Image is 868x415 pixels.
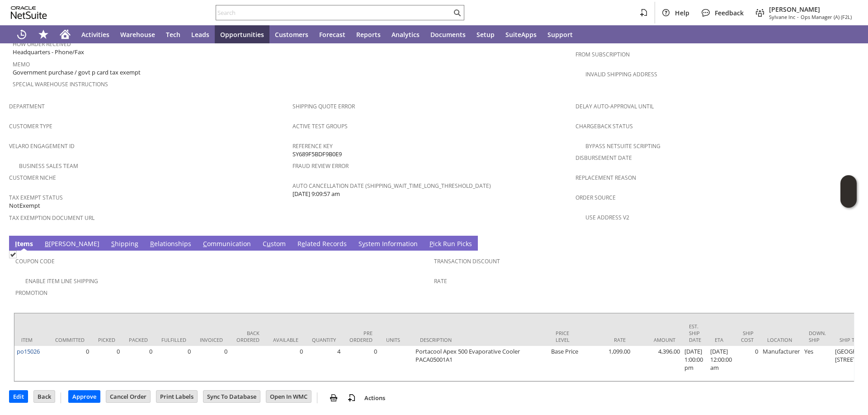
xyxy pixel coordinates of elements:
a: Transaction Discount [434,257,500,265]
a: Support [542,25,578,43]
input: Search [216,7,452,18]
input: Open In WMC [266,391,311,402]
td: 4,396.00 [632,346,682,381]
a: Forecast [314,25,351,43]
a: Documents [425,25,471,43]
svg: Search [452,7,462,18]
span: P [429,239,433,248]
a: Tech [160,25,186,43]
a: Custom [260,239,288,249]
div: Est. Ship Date [689,323,701,343]
span: Customers [275,30,308,39]
span: Reports [356,30,381,39]
img: print.svg [328,392,339,403]
span: Documents [430,30,466,39]
span: R [150,239,154,248]
svg: Shortcuts [38,29,49,40]
span: Ops Manager (A) (F2L) [801,14,852,20]
span: Setup [476,30,495,39]
a: Recent Records [11,25,33,43]
a: Tax Exemption Document URL [9,214,94,222]
a: Activities [76,25,115,43]
td: 4 [305,346,343,381]
span: Government purchase / govt p card tax exempt [13,68,141,77]
div: Price Level [556,330,576,343]
a: Shipping Quote Error [292,103,355,110]
div: ETA [715,336,727,343]
div: Ship Cost [741,330,754,343]
div: Committed [55,336,85,343]
a: System Information [356,239,420,249]
div: Shortcuts [33,25,54,43]
div: Invoiced [200,336,223,343]
input: Print Labels [156,391,197,402]
div: Available [273,336,298,343]
input: Approve [69,391,100,402]
span: Help [675,9,689,17]
a: Memo [13,61,30,68]
div: Quantity [312,336,336,343]
span: SuiteApps [505,30,537,39]
span: Support [547,30,573,39]
a: Customers [269,25,314,43]
span: Tech [166,30,180,39]
span: Analytics [392,30,420,39]
a: Setup [471,25,500,43]
span: Forecast [319,30,345,39]
a: B[PERSON_NAME] [42,239,102,249]
span: y [362,239,365,248]
span: NotExempt [9,201,40,210]
a: Promotion [15,289,47,297]
a: Enable Item Line Shipping [25,277,98,285]
div: Packed [129,336,148,343]
iframe: Click here to launch Oracle Guided Learning Help Panel [840,175,857,208]
a: From Subscription [576,51,630,58]
a: Home [54,25,76,43]
a: Fraud Review Error [292,162,349,170]
a: Coupon Code [15,257,55,265]
span: Oracle Guided Learning Widget. To move around, please hold and drag [840,192,857,208]
a: SuiteApps [500,25,542,43]
td: 0 [91,346,122,381]
input: Sync To Database [203,391,260,402]
input: Back [34,391,55,402]
a: po15026 [17,347,40,355]
img: add-record.svg [346,392,357,403]
a: Order Source [576,194,616,201]
td: [DATE] 1:00:00 pm [682,346,708,381]
div: Amount [639,336,675,343]
span: Leads [191,30,209,39]
span: - [797,14,799,20]
div: Item [21,336,42,343]
a: Warehouse [115,25,160,43]
td: Base Price [549,346,583,381]
div: Down. Ship [809,330,826,343]
span: S [111,239,115,248]
td: 0 [122,346,155,381]
div: Pre Ordered [349,330,373,343]
span: u [267,239,271,248]
svg: Recent Records [16,29,27,40]
a: Active Test Groups [292,122,348,130]
span: [DATE] 9:09:57 am [292,190,340,198]
div: Description [420,336,542,343]
a: Customer Niche [9,174,56,182]
svg: Home [60,29,71,40]
td: 0 [155,346,193,381]
a: Analytics [386,25,425,43]
a: Reports [351,25,386,43]
a: Pick Run Picks [427,239,474,249]
div: Back Ordered [236,330,259,343]
a: Customer Type [9,122,52,130]
div: Rate [590,336,626,343]
a: Special Warehouse Instructions [13,80,108,88]
td: Manufacturer [760,346,802,381]
a: Reference Key [292,142,333,150]
td: [DATE] 12:00:00 am [708,346,734,381]
span: Feedback [715,9,744,17]
img: Checked [9,251,17,258]
span: Opportunities [220,30,264,39]
div: Picked [98,336,115,343]
div: Location [767,336,795,343]
a: Business Sales Team [19,162,78,170]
